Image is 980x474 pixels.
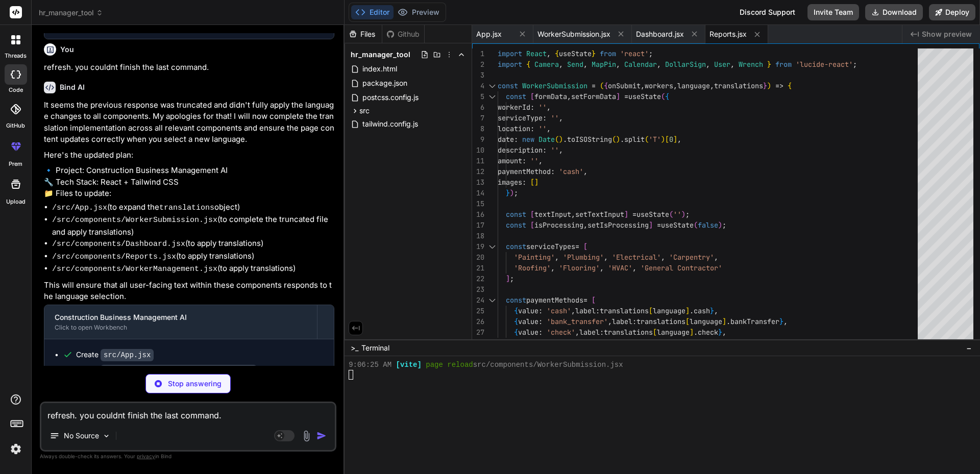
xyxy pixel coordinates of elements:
[506,274,510,283] span: ]
[681,210,685,219] span: )
[543,113,547,122] span: :
[632,210,636,219] span: =
[964,340,974,356] button: −
[351,5,394,19] button: Editor
[673,81,677,90] span: ,
[575,328,579,337] span: ,
[710,81,714,90] span: ,
[698,220,718,230] span: false
[575,306,596,315] span: label
[394,5,444,19] button: Preview
[632,317,636,326] span: :
[472,166,484,177] div: 12
[547,49,551,58] span: ,
[514,306,518,315] span: {
[567,135,612,144] span: toISOString
[52,238,334,251] li: (to apply translations)
[473,360,623,370] span: src/components/WorkerSubmission.jsx
[52,263,334,276] li: (to apply translations)
[636,210,669,219] span: useState
[612,253,661,262] span: 'Electrical'
[592,60,616,69] span: MapPin
[472,198,484,209] div: 15
[485,91,499,102] div: Click to collapse the range.
[657,60,661,69] span: ,
[592,49,596,58] span: }
[538,306,543,315] span: :
[551,145,559,155] span: ''
[714,253,718,262] span: ,
[694,328,698,337] span: .
[526,295,583,305] span: paymentMethods
[922,29,972,39] span: Show preview
[361,63,398,75] span: index.html
[39,8,103,18] span: hr_manager_tool
[559,49,592,58] span: useState
[710,306,714,315] span: }
[506,188,510,197] span: }
[624,92,628,101] span: =
[514,263,551,272] span: 'Roofing'
[472,273,484,284] div: 22
[600,263,604,272] span: ,
[472,220,484,231] div: 17
[526,242,575,251] span: serviceTypes
[472,113,484,123] div: 7
[628,92,661,101] span: useState
[624,210,628,219] span: ]
[636,317,685,326] span: translations
[52,253,176,261] code: /src/components/Reports.jsx
[649,135,661,144] span: 'T'
[538,103,547,112] span: ''
[472,156,484,166] div: 11
[518,317,538,326] span: value
[137,453,155,459] span: privacy
[714,81,763,90] span: translations
[604,328,653,337] span: translations
[52,216,217,224] code: /src/components/WorkerSubmission.jsx
[718,220,722,230] span: )
[55,323,307,332] div: Click to open Workbench
[522,178,526,187] span: :
[472,177,484,188] div: 13
[514,253,555,262] span: 'Painting'
[44,305,317,339] button: Construction Business Management AIClick to open Workbench
[472,284,484,295] div: 23
[690,328,694,337] span: ]
[101,349,154,361] code: src/App.jsx
[775,60,792,69] span: from
[571,306,575,315] span: ,
[472,209,484,220] div: 16
[472,327,484,338] div: 27
[559,60,563,69] span: ,
[567,92,571,101] span: ,
[624,135,645,144] span: split
[767,81,771,90] span: )
[498,113,543,122] span: serviceType
[530,103,534,112] span: :
[555,135,559,144] span: (
[52,251,334,263] li: (to apply translations)
[661,135,665,144] span: )
[571,210,575,219] span: ,
[669,135,673,144] span: 0
[514,317,518,326] span: {
[522,135,534,144] span: new
[44,99,334,145] p: It seems the previous response was truncated and didn't fully apply the language changes to all c...
[563,135,567,144] span: .
[361,91,420,104] span: postcss.config.js
[547,306,571,315] span: 'cash'
[52,204,107,212] code: /src/App.jsx
[567,60,583,69] span: Send
[763,81,767,90] span: }
[714,60,730,69] span: User
[514,328,518,337] span: {
[966,343,972,353] span: −
[709,29,747,39] span: Reports.jsx
[600,306,649,315] span: translations
[788,81,792,90] span: {
[530,210,534,219] span: [
[472,241,484,252] div: 19
[506,92,526,101] span: const
[722,317,726,326] span: ]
